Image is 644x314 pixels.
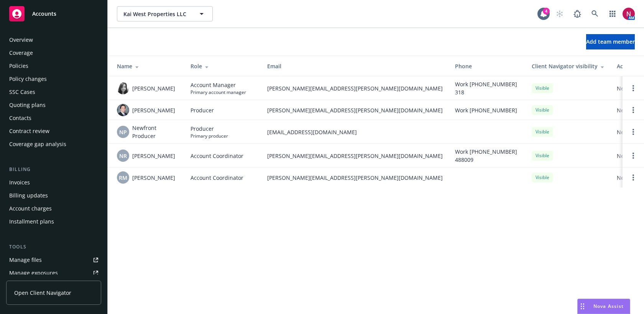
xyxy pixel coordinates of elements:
a: Open options [629,105,638,115]
span: [EMAIL_ADDRESS][DOMAIN_NAME] [267,128,443,136]
a: Installment plans [6,215,101,228]
div: Policies [9,60,28,72]
a: Account charges [6,202,101,215]
span: [PERSON_NAME][EMAIL_ADDRESS][PERSON_NAME][DOMAIN_NAME] [267,152,443,160]
div: Invoices [9,176,30,189]
a: Invoices [6,176,101,189]
span: Account Manager [191,81,246,89]
div: Manage files [9,254,42,266]
span: Primary account manager [191,89,246,95]
div: Policy changes [9,73,47,85]
span: Accounts [32,11,56,17]
span: Nova Assist [593,303,624,309]
div: Visible [532,151,553,160]
a: Quoting plans [6,99,101,111]
a: Policy changes [6,73,101,85]
a: Coverage gap analysis [6,138,101,150]
div: Coverage [9,47,33,59]
span: RM [119,174,127,182]
div: Coverage gap analysis [9,138,66,150]
a: SSC Cases [6,86,101,98]
a: Switch app [605,6,620,21]
span: Work [PHONE_NUMBER] 318 [455,80,519,96]
span: [PERSON_NAME] [132,84,175,92]
img: photo [623,8,635,20]
a: Open options [629,173,638,182]
button: Nova Assist [577,299,630,314]
img: photo [117,82,129,94]
a: Manage exposures [6,267,101,279]
div: Billing updates [9,189,48,202]
a: Open options [629,151,638,160]
span: Account Coordinator [191,174,243,182]
a: Open options [629,127,638,136]
div: Visible [532,83,553,93]
a: Policies [6,60,101,72]
div: Client Navigator visibility [532,62,605,70]
span: [PERSON_NAME][EMAIL_ADDRESS][PERSON_NAME][DOMAIN_NAME] [267,84,443,92]
span: NR [119,152,127,160]
div: Contacts [9,112,31,124]
div: Manage exposures [9,267,58,279]
span: [PERSON_NAME][EMAIL_ADDRESS][PERSON_NAME][DOMAIN_NAME] [267,106,443,114]
div: Billing [6,166,101,173]
span: Add team member [586,38,635,45]
div: Name [117,62,178,70]
div: Role [191,62,255,70]
div: 4 [543,8,550,15]
div: Visible [532,105,553,115]
div: Drag to move [578,299,587,314]
span: Kai West Properties LLC [123,10,190,18]
span: Newfront Producer [132,124,178,140]
span: Open Client Navigator [14,289,71,297]
span: Producer [191,106,214,114]
span: Work [PHONE_NUMBER] 488009 [455,148,519,164]
div: Email [267,62,443,70]
div: Phone [455,62,519,70]
a: Report a Bug [570,6,585,21]
span: [PERSON_NAME] [132,106,175,114]
div: Tools [6,243,101,251]
span: Primary producer [191,133,228,139]
a: Accounts [6,3,101,25]
a: Contacts [6,112,101,124]
img: photo [117,104,129,116]
a: Search [587,6,603,21]
a: Billing updates [6,189,101,202]
button: Kai West Properties LLC [117,6,213,21]
div: Contract review [9,125,49,137]
div: SSC Cases [9,86,35,98]
a: Coverage [6,47,101,59]
a: Open options [629,84,638,93]
span: [PERSON_NAME] [132,152,175,160]
span: Account Coordinator [191,152,243,160]
div: Visible [532,173,553,182]
div: Quoting plans [9,99,46,111]
span: Work [PHONE_NUMBER] [455,106,517,114]
a: Contract review [6,125,101,137]
a: Manage files [6,254,101,266]
div: Installment plans [9,215,54,228]
span: NP [119,128,127,136]
span: [PERSON_NAME] [132,174,175,182]
div: Account charges [9,202,52,215]
span: [PERSON_NAME][EMAIL_ADDRESS][PERSON_NAME][DOMAIN_NAME] [267,174,443,182]
div: Overview [9,34,33,46]
span: Producer [191,125,228,133]
a: Overview [6,34,101,46]
a: Start snowing [552,6,567,21]
div: Visible [532,127,553,136]
button: Add team member [586,34,635,49]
